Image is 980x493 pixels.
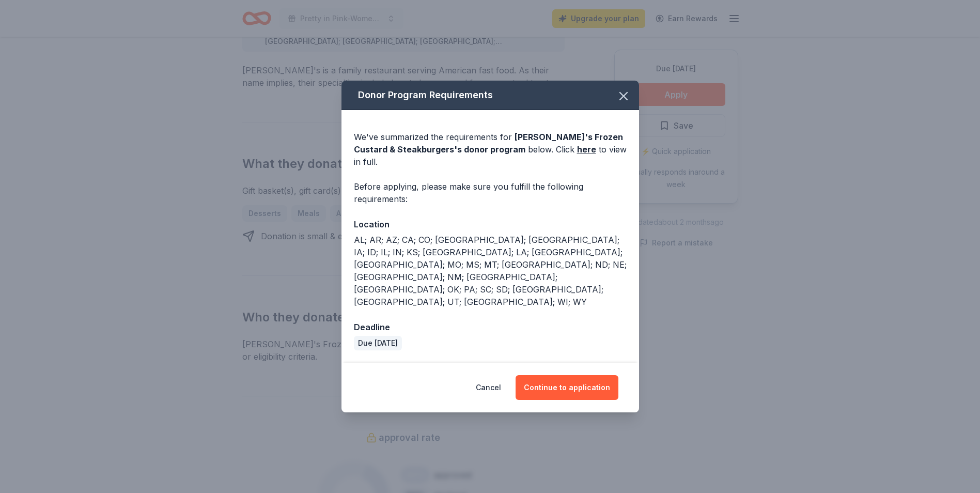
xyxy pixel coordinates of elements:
button: Continue to application [516,375,618,400]
div: Location [354,218,627,231]
div: Before applying, please make sure you fulfill the following requirements: [354,180,627,205]
div: Deadline [354,320,627,334]
a: here [577,143,596,156]
div: AL; AR; AZ; CA; CO; [GEOGRAPHIC_DATA]; [GEOGRAPHIC_DATA]; IA; ID; IL; IN; KS; [GEOGRAPHIC_DATA]; ... [354,234,627,308]
div: Donor Program Requirements [341,81,639,110]
div: Due [DATE] [354,336,402,350]
button: Cancel [476,375,501,400]
div: We've summarized the requirements for below. Click to view in full. [354,131,627,168]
